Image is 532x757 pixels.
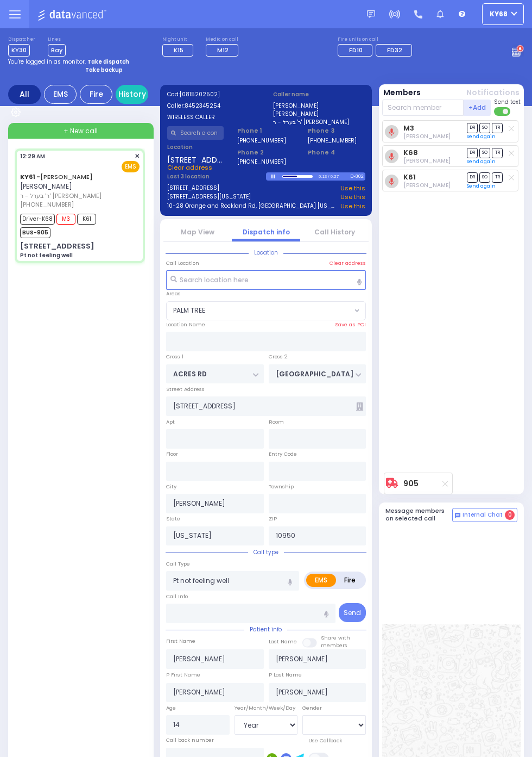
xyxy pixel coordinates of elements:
label: Room [269,418,284,426]
a: Send again [467,183,496,189]
span: KY30 [8,44,30,57]
span: Other building occupants [356,402,363,411]
label: Call Type [166,560,190,568]
span: TR [492,123,503,133]
span: K61 [77,214,96,225]
span: K15 [174,46,183,54]
label: Lines [48,36,66,43]
span: EMS [122,161,140,172]
span: M3 [56,214,75,225]
a: 10-28 Orange and Rockland Rd, [GEOGRAPHIC_DATA] [US_STATE] [167,202,337,211]
label: City [166,483,176,491]
a: Map View [181,227,214,237]
a: [PERSON_NAME] [20,172,93,181]
label: [PHONE_NUMBER] [308,136,357,145]
img: Logo [37,8,110,21]
div: [STREET_ADDRESS] [20,241,94,252]
span: [0815202502] [180,90,220,98]
span: PALM TREE [167,302,352,320]
label: Last 3 location [167,172,267,181]
a: Send again [467,133,496,140]
a: [STREET_ADDRESS] [167,184,219,193]
a: Send again [467,158,496,165]
label: Location [167,143,224,151]
span: [STREET_ADDRESS] [167,154,224,163]
input: Search a contact [167,126,224,140]
div: / [327,170,330,183]
label: WIRELESS CALLER [167,113,259,121]
label: ZIP [269,515,277,523]
label: Turn off text [494,106,511,117]
label: Cross 2 [269,353,288,361]
div: All [8,85,41,104]
span: ky68 [490,9,508,19]
span: PALM TREE [173,306,205,315]
label: [PHONE_NUMBER] [237,158,286,166]
a: Call History [314,227,355,237]
label: Caller name [273,90,365,98]
span: 0 [505,510,515,520]
span: Call type [248,548,284,556]
a: 905 [403,480,419,488]
div: EMS [44,85,77,104]
span: Patient info [244,625,287,634]
label: Apt [166,418,175,426]
strong: Take dispatch [87,58,129,66]
span: Internal Chat [463,511,503,519]
input: Search location here [166,270,366,290]
label: Use Callback [308,737,342,744]
label: Fire units on call [338,36,415,43]
span: ר' בערל - ר' [PERSON_NAME] [20,191,136,201]
label: Location Name [166,321,205,328]
span: KY61 - [20,172,40,181]
label: State [166,515,180,523]
span: TR [492,148,503,158]
img: message.svg [367,10,375,18]
label: P Last Name [269,671,302,679]
label: ר' בערל - ר' [PERSON_NAME] [273,118,365,126]
a: Use this [340,202,365,211]
span: members [321,642,347,649]
button: +Add [464,100,491,116]
span: [PHONE_NUMBER] [20,200,74,209]
span: Phone 3 [308,126,365,135]
label: Cad: [167,90,259,98]
label: First Name [166,637,195,645]
label: [PERSON_NAME] [273,102,365,110]
span: Isaac Herskovits [403,157,451,165]
label: EMS [306,574,336,587]
span: You're logged in as monitor. [8,58,86,66]
span: 8452345254 [185,102,220,110]
label: Entry Code [269,450,297,458]
div: Fire [80,85,112,104]
a: K68 [403,148,418,157]
label: Clear address [330,259,366,267]
span: Clear address [167,163,212,172]
span: SO [479,148,490,158]
span: DR [467,123,478,133]
span: [PERSON_NAME] [20,182,72,191]
span: Bay [48,44,66,57]
span: Phone 2 [237,148,294,157]
span: Aron Polatsek [403,181,451,189]
strong: Take backup [85,66,123,74]
span: + New call [64,126,98,136]
span: Chananya Indig [403,132,451,140]
span: Send text [494,98,521,106]
label: Call Location [166,259,199,267]
img: comment-alt.png [455,513,460,518]
h5: Message members on selected call [385,507,453,522]
label: Areas [166,290,181,297]
label: [PHONE_NUMBER] [237,136,286,145]
label: Dispatcher [8,36,35,43]
span: SO [479,172,490,183]
label: Medic on call [206,36,242,43]
span: FD32 [387,46,402,54]
div: Pt not feeling well [20,251,73,259]
label: Call back number [166,736,214,744]
span: Phone 4 [308,148,365,157]
a: History [116,85,148,104]
span: 12:29 AM [20,152,45,160]
span: Phone 1 [237,126,294,135]
label: Gender [302,704,322,712]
